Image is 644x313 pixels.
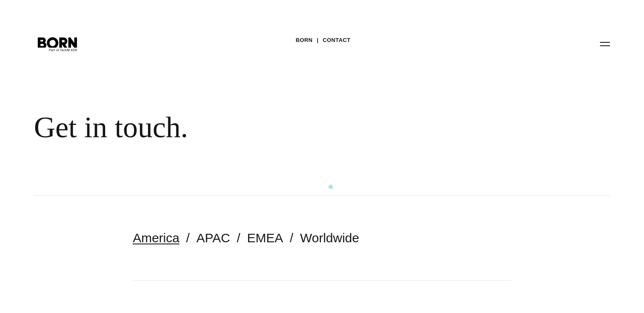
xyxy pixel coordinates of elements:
div: Get in touch. [34,110,517,145]
a: Worldwide [300,231,360,245]
a: APAC [196,231,230,245]
a: BORN [296,34,312,47]
a: Contact [323,34,350,47]
button: Open [595,35,615,53]
a: EMEA [247,231,283,245]
a: America [133,231,179,245]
